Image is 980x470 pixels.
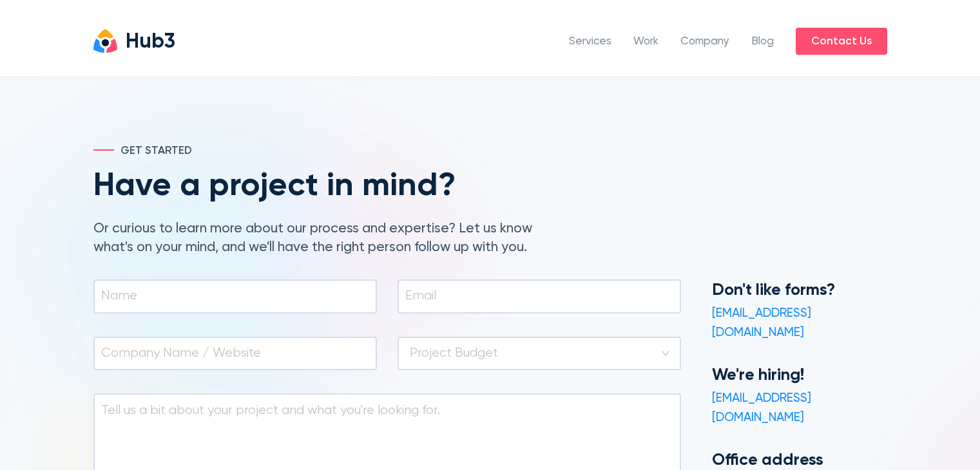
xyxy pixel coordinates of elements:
[101,344,365,362] input: Company Name / Website
[93,220,553,258] div: Or curious to learn more about our process and expertise? Let us know what's on your mind, and we...
[101,287,365,305] input: Name
[712,392,811,424] a: [EMAIL_ADDRESS][DOMAIN_NAME]
[712,364,887,386] h4: We're hiring!
[633,33,658,50] a: Work
[120,143,192,160] span: Get started
[751,33,774,50] a: Blog
[126,32,175,53] div: Hub3
[93,170,553,203] h1: Have a project in mind?
[796,28,887,55] a: Contact Us
[712,307,811,339] a: [EMAIL_ADDRESS][DOMAIN_NAME]
[405,287,669,305] input: Email
[93,29,175,53] a: Hub3
[811,33,872,50] span: Contact Us
[680,33,729,50] a: Company
[569,33,611,50] a: Services
[712,279,887,301] h4: Don't like forms?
